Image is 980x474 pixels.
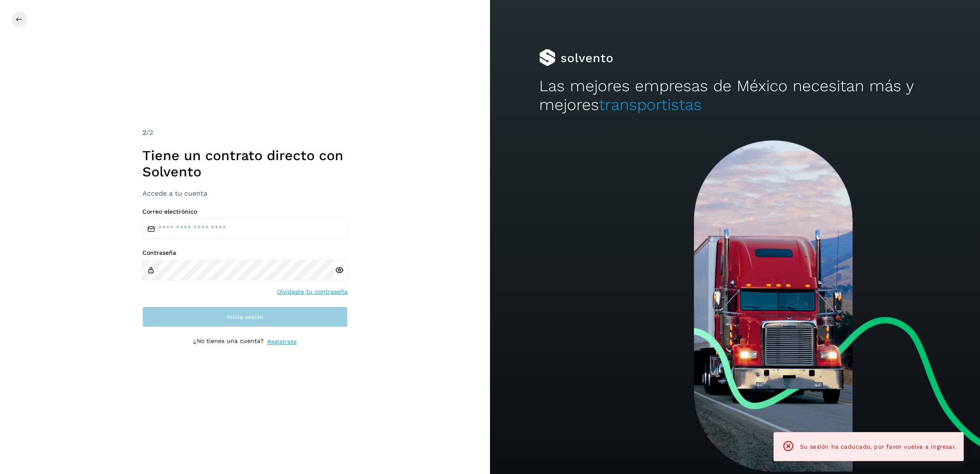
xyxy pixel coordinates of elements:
span: Su sesión ha caducado, por favor vuelva a ingresar. [800,443,956,450]
button: Inicia sesión [142,307,348,327]
h3: Accede a tu cuenta [142,189,348,197]
h1: Tiene un contrato directo con Solvento [142,147,348,180]
a: Regístrate [267,337,297,346]
span: 2 [142,128,146,137]
div: /2 [142,128,348,138]
label: Contraseña [142,249,348,256]
p: ¿No tienes una cuenta? [193,337,264,346]
h2: Las mejores empresas de México necesitan más y mejores [539,77,931,115]
label: Correo electrónico [142,208,348,215]
span: transportistas [599,95,702,114]
span: Inicia sesión [227,314,263,320]
a: Olvidaste tu contraseña [277,287,348,296]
